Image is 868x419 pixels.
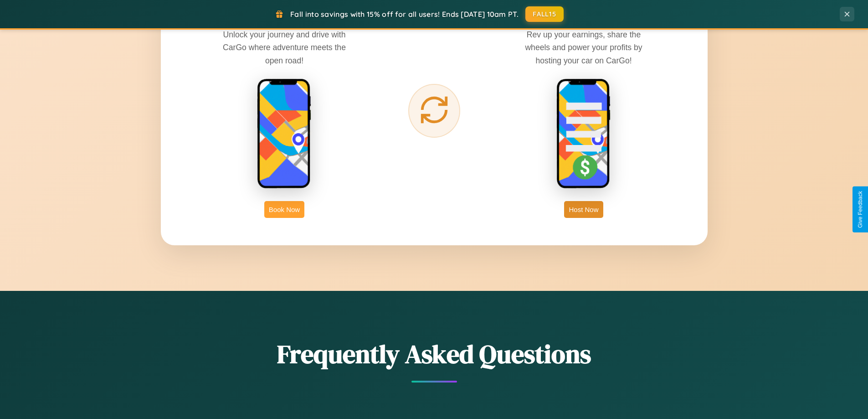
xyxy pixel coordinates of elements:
img: rent phone [257,78,312,190]
div: Give Feedback [857,191,863,228]
img: host phone [556,78,611,190]
p: Rev up your earnings, share the wheels and power your profits by hosting your car on CarGo! [515,28,652,67]
p: Unlock your journey and drive with CarGo where adventure meets the open road! [216,28,353,67]
button: Book Now [264,201,304,218]
button: FALL15 [525,6,564,22]
button: Host Now [564,201,603,218]
span: Fall into savings with 15% off for all users! Ends [DATE] 10am PT. [290,10,519,19]
h2: Frequently Asked Questions [161,336,708,372]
